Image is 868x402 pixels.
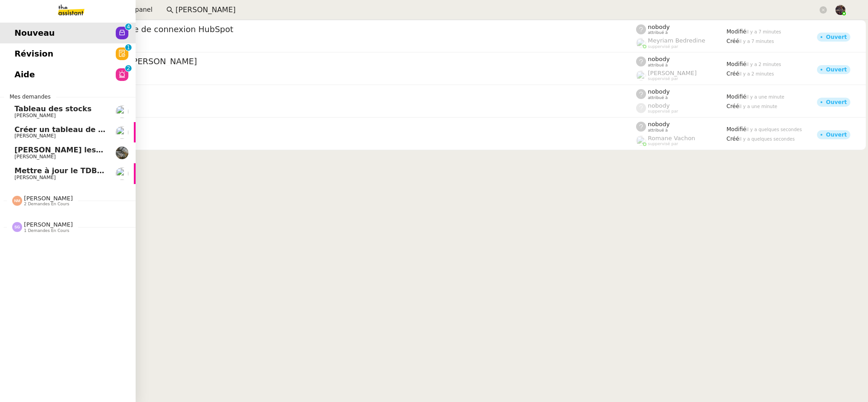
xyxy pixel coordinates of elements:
[648,121,670,128] span: nobody
[835,5,845,15] img: 2af2e8ed-4e7a-4339-b054-92d163d57814
[127,24,130,32] p: 4
[125,65,132,71] nz-badge-sup: 2
[127,65,130,73] p: 2
[47,69,636,81] app-user-detailed-label: client
[746,95,784,99] span: il y a une minute
[14,154,56,160] span: [PERSON_NAME]
[648,102,670,109] span: nobody
[12,196,22,206] img: svg
[24,221,73,228] span: [PERSON_NAME]
[726,136,739,142] span: Créé
[746,127,802,132] span: il y a quelques secondes
[636,56,726,67] app-user-label: attribué à
[14,104,91,113] span: Tableau des stocks
[648,70,697,76] span: [PERSON_NAME]
[127,44,130,52] p: 1
[648,37,705,44] span: Meyriam Bedredine
[826,132,847,137] div: Ouvert
[636,71,646,80] img: users%2FoFdbodQ3TgNoWt9kP3GXAs5oaCq1%2Favatar%2Fprofile-pic.png
[726,61,746,67] span: Modifié
[47,134,636,146] app-user-detailed-label: client
[726,126,746,132] span: Modifié
[648,24,670,30] span: nobody
[14,47,53,61] span: Révision
[826,99,847,105] div: Ouvert
[648,142,678,147] span: suppervisé par
[648,128,668,133] span: attribué à
[14,175,56,180] span: [PERSON_NAME]
[648,44,678,49] span: suppervisé par
[175,4,818,16] input: Rechercher
[47,102,636,114] app-user-detailed-label: client
[24,195,73,202] span: [PERSON_NAME]
[636,135,726,147] app-user-label: suppervisé par
[14,113,56,118] span: [PERSON_NAME]
[648,135,695,142] span: Romane Vachon
[125,44,132,51] nz-badge-sup: 1
[14,133,56,139] span: [PERSON_NAME]
[648,30,668,35] span: attribué à
[726,103,739,109] span: Créé
[14,68,35,81] span: Aide
[636,70,726,81] app-user-label: suppervisé par
[14,125,196,134] span: Créer un tableau de bord gestion marge PAF
[14,146,217,154] span: [PERSON_NAME] les tâches pour [PERSON_NAME]
[47,123,636,131] span: Appel reçu -
[739,39,774,44] span: il y a 7 minutes
[648,56,670,62] span: nobody
[648,109,678,114] span: suppervisé par
[125,24,132,30] nz-badge-sup: 4
[4,92,56,101] span: Mes demandes
[636,37,726,49] app-user-label: suppervisé par
[24,228,69,233] span: 1 demandes en cours
[14,166,139,175] span: Mettre à jour le TDB JUNCADIS
[636,38,646,48] img: users%2FaellJyylmXSg4jqeVbanehhyYJm1%2Favatar%2Fprofile-pic%20(4).png
[14,26,55,40] span: Nouveau
[47,37,636,48] app-user-detailed-label: client
[47,25,636,33] span: 879802 est votre code de connexion HubSpot
[636,88,726,100] app-user-label: attribué à
[826,34,847,40] div: Ouvert
[24,202,69,207] span: 2 demandes en cours
[746,62,781,67] span: il y a 2 minutes
[116,105,128,118] img: users%2FAXgjBsdPtrYuxuZvIJjRexEdqnq2%2Favatar%2F1599931753966.jpeg
[826,67,847,72] div: Ouvert
[648,95,668,100] span: attribué à
[47,57,636,66] span: New flight request - [PERSON_NAME]
[636,136,646,146] img: users%2FyQfMwtYgTqhRP2YHWHmG2s2LYaD3%2Favatar%2Fprofile-pic.png
[116,167,128,180] img: users%2FvmnJXRNjGXZGy0gQLmH5CrabyCb2%2Favatar%2F07c9d9ad-5b06-45ca-8944-a3daedea5428
[636,24,726,35] app-user-label: attribué à
[116,126,128,139] img: users%2FAXgjBsdPtrYuxuZvIJjRexEdqnq2%2Favatar%2F1599931753966.jpeg
[648,63,668,68] span: attribué à
[726,38,739,44] span: Créé
[12,222,22,232] img: svg
[739,71,774,76] span: il y a 2 minutes
[739,104,777,109] span: il y a une minute
[726,71,739,77] span: Créé
[648,76,678,81] span: suppervisé par
[648,88,670,95] span: nobody
[636,102,726,114] app-user-label: suppervisé par
[726,94,746,100] span: Modifié
[636,121,726,132] app-user-label: attribué à
[116,147,128,159] img: 390d5429-d57e-4c9b-b625-ae6f09e29702
[47,90,636,98] span: Nettoyage automnal
[726,28,746,35] span: Modifié
[746,29,781,34] span: il y a 7 minutes
[739,137,795,142] span: il y a quelques secondes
